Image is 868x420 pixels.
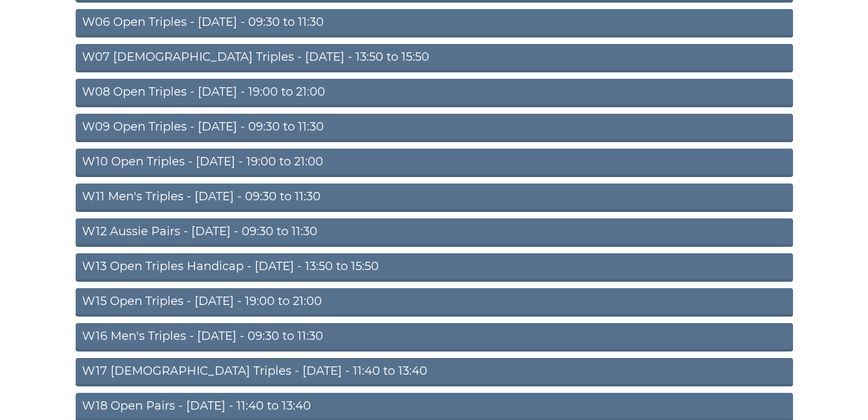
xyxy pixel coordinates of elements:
a: W11 Men's Triples - [DATE] - 09:30 to 11:30 [76,184,793,212]
a: W06 Open Triples - [DATE] - 09:30 to 11:30 [76,9,793,37]
a: W07 [DEMOGRAPHIC_DATA] Triples - [DATE] - 13:50 to 15:50 [76,44,793,72]
a: W12 Aussie Pairs - [DATE] - 09:30 to 11:30 [76,218,793,247]
a: W13 Open Triples Handicap - [DATE] - 13:50 to 15:50 [76,253,793,282]
a: W09 Open Triples - [DATE] - 09:30 to 11:30 [76,114,793,142]
a: W16 Men's Triples - [DATE] - 09:30 to 11:30 [76,323,793,352]
a: W10 Open Triples - [DATE] - 19:00 to 21:00 [76,149,793,177]
a: W17 [DEMOGRAPHIC_DATA] Triples - [DATE] - 11:40 to 13:40 [76,358,793,386]
a: W08 Open Triples - [DATE] - 19:00 to 21:00 [76,79,793,107]
a: W15 Open Triples - [DATE] - 19:00 to 21:00 [76,288,793,317]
